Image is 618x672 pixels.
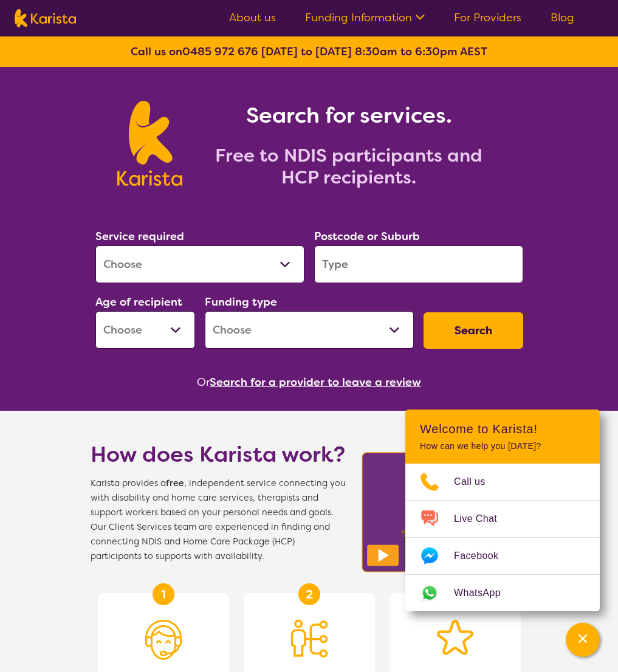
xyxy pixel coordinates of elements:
[454,473,500,491] span: Call us
[454,10,521,25] a: For Providers
[91,440,346,469] h1: How does Karista work?
[405,464,600,611] ul: Choose channel
[95,229,184,244] label: Service required
[205,295,277,309] label: Funding type
[15,9,76,27] img: Karista logo
[229,10,276,25] a: About us
[210,373,421,391] button: Search for a provider to leave a review
[197,101,501,130] h1: Search for services.
[405,575,600,611] a: Web link opens in a new tab.
[182,44,258,59] a: 0485 972 676
[420,422,585,436] h2: Welcome to Karista!
[314,245,523,283] input: Type
[454,510,512,528] span: Live Chat
[358,448,535,576] img: Karista video
[117,101,182,186] img: Karista logo
[420,441,585,451] p: How can we help you [DATE]?
[95,295,182,309] label: Age of recipient
[405,410,600,611] div: Channel Menu
[454,584,515,602] span: WhatsApp
[437,620,473,655] img: Star icon
[145,620,182,660] img: Person with headset icon
[305,10,425,25] a: Funding Information
[314,229,420,244] label: Postcode or Suburb
[551,10,574,25] a: Blog
[298,583,320,605] div: 2
[166,478,184,489] b: free
[197,373,210,391] span: Or
[91,476,346,564] span: Karista provides a , independent service connecting you with disability and home care services, t...
[424,312,523,349] button: Search
[454,547,513,565] span: Facebook
[131,44,487,59] b: Call us on [DATE] to [DATE] 8:30am to 6:30pm AEST
[566,623,600,657] button: Channel Menu
[153,583,174,605] div: 1
[291,620,328,657] img: Person being matched to services icon
[197,145,501,188] h2: Free to NDIS participants and HCP recipients.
